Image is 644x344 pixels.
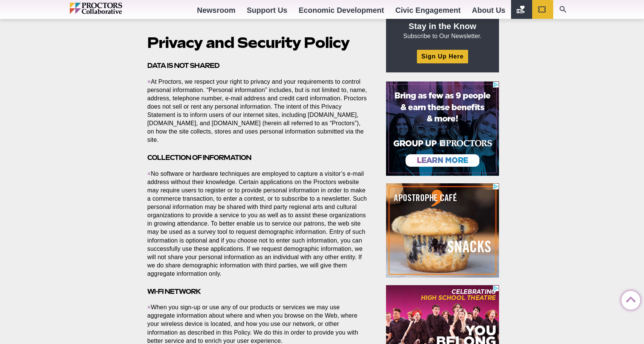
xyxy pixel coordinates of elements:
a: Sign Up Here [417,50,468,63]
p: Subscribe to Our Newsletter. [395,21,490,40]
h1: Privacy and Security Policy [147,34,369,51]
h3: WI-FI NETWORK [147,287,369,296]
h3: DATA IS NOT SHARED [147,61,369,70]
p: At Proctors, we respect your right to privacy and your requirements to control personal informati... [147,78,369,144]
iframe: Advertisement [386,183,499,278]
img: Proctors logo [70,3,154,14]
strong: Stay in the Know [409,21,476,31]
a: × [147,304,151,310]
h3: COLLECTION OF INFORMATION [147,153,369,162]
a: × [147,78,151,85]
p: No software or hardware techniques are employed to capture a visitor’s e-mail address without the... [147,170,369,278]
a: × [147,170,151,177]
a: Back to Top [621,291,636,306]
iframe: Advertisement [386,81,499,176]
